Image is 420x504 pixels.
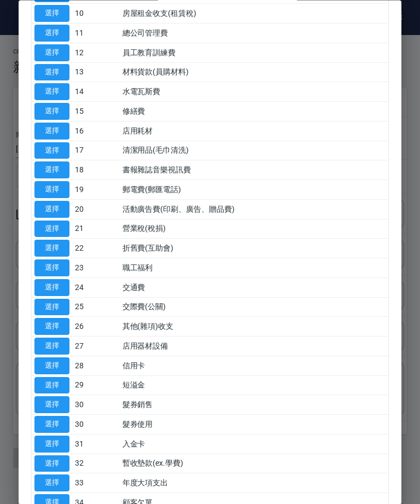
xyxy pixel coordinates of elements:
button: 選擇 [34,279,69,296]
td: 29 [72,376,120,396]
td: 房屋租金收支(租賃稅) [120,4,388,24]
td: 店用器材設備 [120,337,388,356]
button: 選擇 [34,162,69,179]
button: 選擇 [34,123,69,140]
td: 髮券使用 [120,415,388,435]
button: 選擇 [34,436,69,453]
td: 32 [72,454,120,474]
button: 選擇 [34,221,69,237]
button: 選擇 [34,377,69,394]
button: 選擇 [34,201,69,218]
td: 26 [72,317,120,337]
button: 選擇 [34,240,69,257]
td: 暫收墊款(ex.學費) [120,454,388,474]
button: 選擇 [34,397,69,414]
button: 選擇 [34,182,69,199]
td: 31 [72,435,120,454]
td: 交際費(公關) [120,298,388,317]
button: 選擇 [34,142,69,159]
button: 選擇 [34,299,69,316]
td: 16 [72,121,120,141]
td: 24 [72,278,120,298]
button: 選擇 [34,25,69,42]
td: 書報雜誌音樂視訊費 [120,160,388,180]
td: 清潔用品(毛巾清洗) [120,141,388,161]
td: 30 [72,395,120,415]
td: 10 [72,4,120,24]
td: 15 [72,102,120,121]
td: 13 [72,63,120,83]
td: 折舊費(互助會) [120,239,388,258]
td: 水電瓦斯費 [120,82,388,102]
td: 入金卡 [120,435,388,454]
button: 選擇 [34,260,69,277]
button: 選擇 [34,318,69,335]
button: 選擇 [34,5,69,22]
td: 髮券銷售 [120,395,388,415]
td: 活動廣告費(印刷、廣告、贈品費) [120,200,388,219]
button: 選擇 [34,357,69,374]
td: 28 [72,356,120,376]
button: 選擇 [34,455,69,472]
button: 選擇 [34,416,69,433]
td: 27 [72,337,120,356]
td: 郵電費(郵匯電話) [120,180,388,200]
td: 總公司管理費 [120,24,388,43]
button: 選擇 [34,44,69,61]
td: 年度大項支出 [120,473,388,493]
button: 選擇 [34,103,69,120]
td: 14 [72,82,120,102]
td: 20 [72,200,120,219]
td: 店用耗材 [120,121,388,141]
button: 選擇 [34,64,69,81]
td: 職工福利 [120,258,388,278]
td: 交通費 [120,278,388,298]
td: 23 [72,258,120,278]
td: 修繕費 [120,102,388,121]
td: 22 [72,239,120,258]
td: 營業稅(稅捐) [120,219,388,239]
td: 25 [72,298,120,317]
button: 選擇 [34,84,69,101]
td: 12 [72,43,120,63]
td: 18 [72,160,120,180]
td: 21 [72,219,120,239]
td: 材料貨款(員購材料) [120,63,388,83]
td: 33 [72,473,120,493]
td: 信用卡 [120,356,388,376]
td: 其他(雜項)收支 [120,317,388,337]
td: 短溢金 [120,376,388,396]
td: 30 [72,415,120,435]
button: 選擇 [34,475,69,492]
td: 19 [72,180,120,200]
td: 17 [72,141,120,161]
td: 11 [72,24,120,43]
td: 員工教育訓練費 [120,43,388,63]
button: 選擇 [34,338,69,355]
